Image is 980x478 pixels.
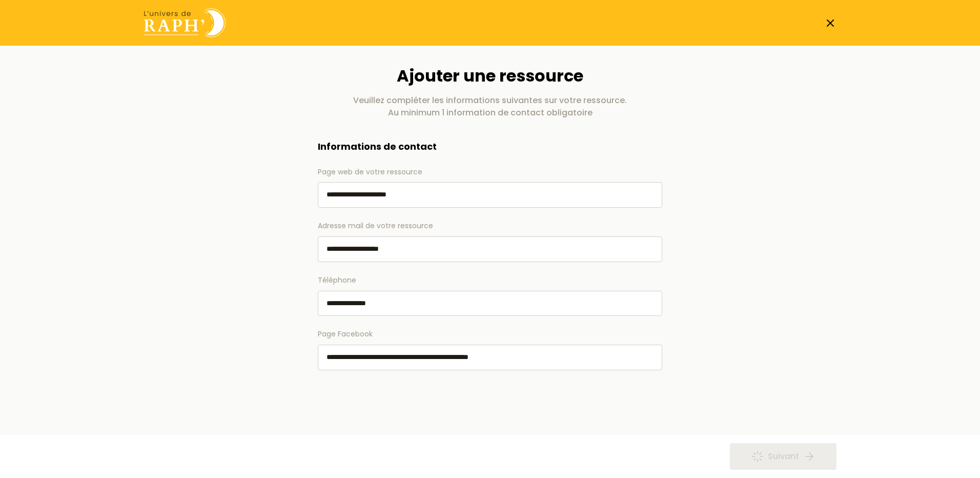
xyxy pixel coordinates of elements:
label: Téléphone [318,274,662,316]
h2: Informations de contact [318,140,662,154]
input: Page web de votre ressource [318,182,662,208]
h1: Ajouter une ressource [318,66,662,86]
span: Suivant [768,450,799,463]
button: Suivant [730,443,836,470]
p: Veuillez compléter les informations suivantes sur votre ressource. Au minimum 1 information de co... [318,94,662,119]
img: Univers de Raph logo [144,8,226,37]
label: Adresse mail de votre ressource [318,220,662,262]
input: Téléphone [318,291,662,316]
label: Page Facebook [318,328,662,370]
input: Adresse mail de votre ressource [318,236,662,262]
input: Page Facebook [318,345,662,370]
label: Page web de votre ressource [318,166,662,208]
a: Fermer la page [824,17,836,29]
